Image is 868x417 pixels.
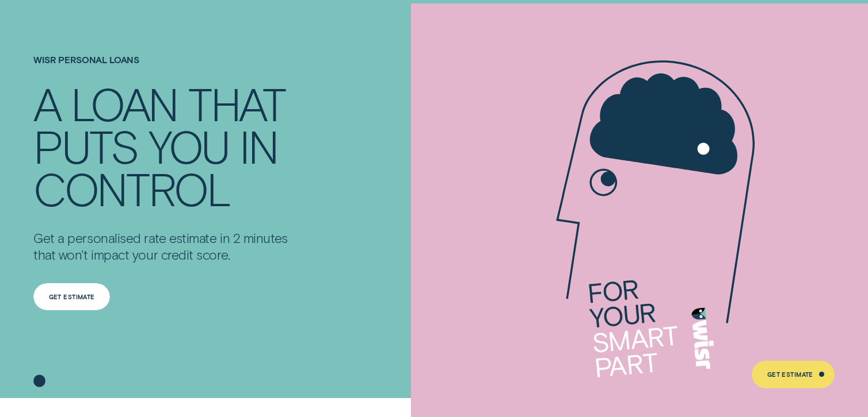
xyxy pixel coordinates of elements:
a: Get Estimate [752,361,835,388]
h4: A LOAN THAT PUTS YOU IN CONTROL [33,82,297,209]
div: CONTROL [33,167,230,210]
div: PUTS [33,125,138,167]
div: A [33,82,60,125]
div: YOU [149,125,229,167]
div: LOAN [71,82,178,125]
div: Get Estimate [49,294,95,299]
h1: Wisr Personal Loans [33,55,297,82]
div: IN [239,125,278,167]
a: Get Estimate [33,283,110,311]
p: Get a personalised rate estimate in 2 minutes that won't impact your credit score. [33,230,297,262]
div: THAT [188,82,285,125]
